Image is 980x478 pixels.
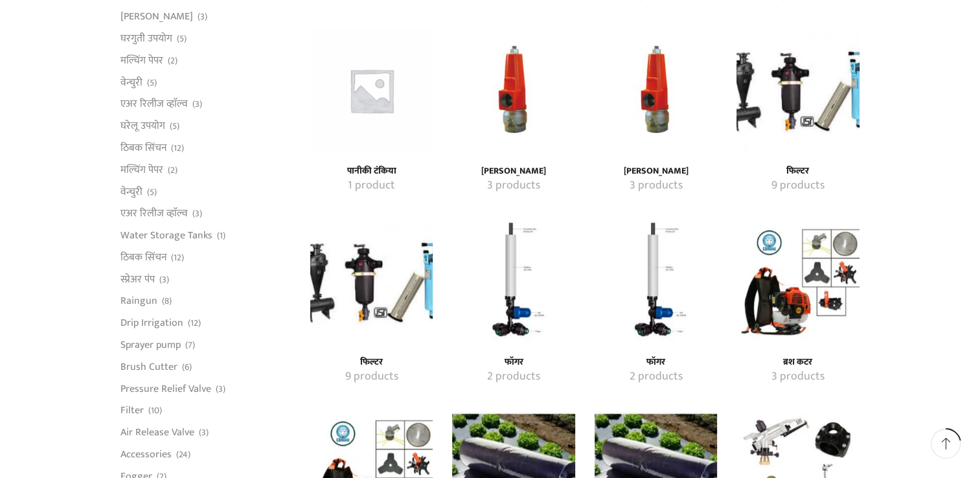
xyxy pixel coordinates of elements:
a: Visit product category फिल्टर [751,166,845,177]
a: Filter [120,400,144,422]
h4: फिल्टर [751,166,845,177]
a: Raingun [120,290,157,312]
img: पानीकी टंकिया [310,29,433,152]
a: Visit product category पानीकी टंकिया [325,166,418,177]
a: मल्चिंग पेपर [120,49,163,71]
a: Visit product category फिल्टर [325,369,418,385]
span: (10) [148,404,162,417]
mark: 3 products [629,177,682,194]
span: (7) [185,339,195,352]
a: Visit product category फिल्टर [310,220,433,343]
span: (3) [216,383,225,396]
a: Water Storage Tanks [120,225,212,247]
h4: [PERSON_NAME] [609,166,703,177]
a: Visit product category प्रेशर रिलीफ व्हाॅल्व [609,166,703,177]
a: Visit product category पानीकी टंकिया [310,29,433,152]
a: Visit product category फिल्टर [736,29,859,152]
span: (12) [188,317,201,330]
a: Visit product category ब्रश कटर [751,369,845,385]
a: ठिबक सिंचन [120,246,166,268]
span: (2) [168,54,177,67]
span: (12) [171,251,184,264]
span: (5) [147,186,157,199]
a: स्प्रेअर पंप [120,268,155,290]
a: मल्चिंग पेपर [120,159,163,181]
mark: 9 products [345,369,398,385]
h4: फॉगर [609,357,703,368]
a: Visit product category प्रेशर रिलीफ व्हाॅल्व [452,29,575,152]
img: प्रेशर रिलीफ व्हाॅल्व [452,29,575,152]
a: एअर रिलीज व्हाॅल्व [120,203,188,225]
a: Visit product category फिल्टर [751,177,845,194]
span: (12) [171,142,184,155]
span: (6) [182,361,192,374]
span: (3) [192,98,202,111]
span: (5) [170,120,179,133]
h4: [PERSON_NAME] [466,166,560,177]
span: (1) [217,229,225,242]
a: Visit product category फॉगर [466,357,560,368]
img: फिल्टर [310,220,433,343]
mark: 1 product [348,177,395,194]
span: (8) [162,295,172,308]
a: Accessories [120,443,172,465]
mark: 3 products [771,369,825,385]
a: [PERSON_NAME] [120,6,193,28]
span: (5) [177,32,187,45]
a: Visit product category ब्रश कटर [736,220,859,343]
mark: 3 products [487,177,540,194]
a: Visit product category पानीकी टंकिया [325,177,418,194]
a: घरेलू उपयोग [120,115,165,137]
a: Visit product category फिल्टर [325,357,418,368]
mark: 2 products [629,369,682,385]
a: Drip Irrigation [120,312,183,334]
mark: 9 products [771,177,825,194]
h4: फिल्टर [325,357,418,368]
img: फिल्टर [736,29,859,152]
a: Sprayer pump [120,334,181,356]
a: Air Release Valve [120,422,194,444]
mark: 2 products [487,369,540,385]
span: (3) [199,426,209,439]
span: (24) [176,448,190,461]
a: Visit product category ब्रश कटर [751,357,845,368]
span: (3) [198,10,207,23]
img: फॉगर [595,220,717,343]
a: Visit product category फॉगर [609,357,703,368]
a: एअर रिलीज व्हाॅल्व [120,93,188,115]
h4: ब्रश कटर [751,357,845,368]
a: वेन्चुरी [120,71,142,93]
a: Visit product category प्रेशर रिलीफ व्हाॅल्व [595,29,717,152]
img: प्रेशर रिलीफ व्हाॅल्व [595,29,717,152]
a: Visit product category फॉगर [609,369,703,385]
a: घरगुती उपयोग [120,28,172,50]
a: Visit product category फॉगर [595,220,717,343]
a: Visit product category फॉगर [466,369,560,385]
a: Visit product category फॉगर [452,220,575,343]
span: (5) [147,76,157,89]
span: (2) [168,164,177,177]
a: Visit product category प्रेशर रिलीफ व्हाॅल्व [466,166,560,177]
h4: फॉगर [466,357,560,368]
span: (3) [159,273,169,286]
h4: पानीकी टंकिया [325,166,418,177]
a: Brush Cutter [120,356,177,378]
a: ठिबक सिंचन [120,137,166,159]
a: Visit product category प्रेशर रिलीफ व्हाॅल्व [609,177,703,194]
a: Pressure Relief Valve [120,378,211,400]
img: फॉगर [452,220,575,343]
img: ब्रश कटर [736,220,859,343]
span: (3) [192,207,202,220]
a: Visit product category प्रेशर रिलीफ व्हाॅल्व [466,177,560,194]
a: वेन्चुरी [120,181,142,203]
